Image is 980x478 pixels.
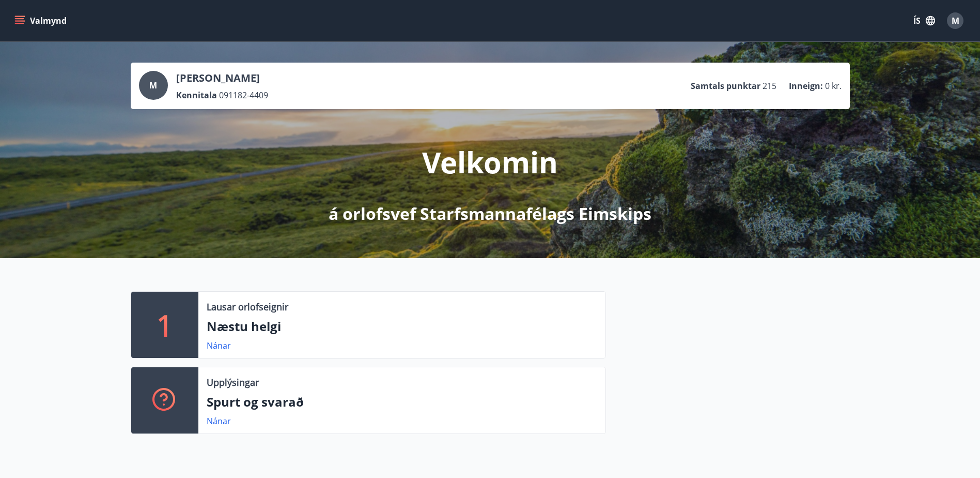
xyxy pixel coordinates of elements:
[329,202,651,225] p: á orlofsvef Starfsmannafélags Eimskips
[207,376,259,389] p: Upplýsingar
[176,89,217,101] p: Kennitala
[157,305,173,345] p: 1
[825,80,842,92] span: 0 kr.
[207,318,597,335] p: Næstu helgi
[763,80,776,92] span: 215
[952,15,959,26] span: M
[207,300,288,313] p: Lausar orlofseignir
[149,80,157,91] span: M
[12,11,71,30] button: menu
[422,142,558,182] p: Velkomin
[207,340,231,351] a: Nánar
[908,11,941,30] button: ÍS
[789,80,823,92] p: Inneign :
[207,415,231,427] a: Nánar
[691,80,760,92] p: Samtals punktar
[207,393,597,411] p: Spurt og svarað
[219,89,268,101] span: 091182-4409
[943,8,968,33] button: M
[176,71,268,85] p: [PERSON_NAME]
